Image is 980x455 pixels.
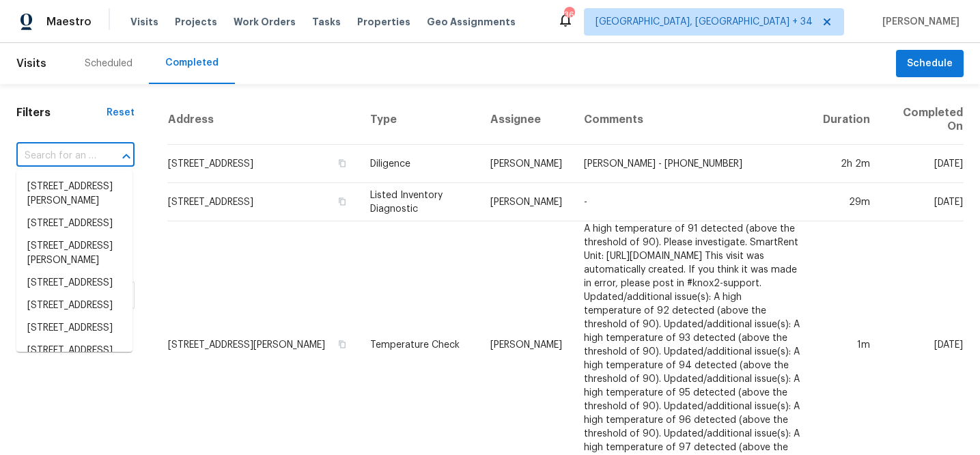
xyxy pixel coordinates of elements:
th: Type [359,95,479,145]
button: Copy Address [336,338,348,350]
li: [STREET_ADDRESS][PERSON_NAME] [16,176,132,212]
div: Completed [165,56,219,70]
td: [STREET_ADDRESS] [167,183,359,221]
td: [PERSON_NAME] - [PHONE_NUMBER] [573,145,812,183]
span: Visits [16,49,46,79]
li: [STREET_ADDRESS] [16,294,132,317]
li: [STREET_ADDRESS][PERSON_NAME] [16,235,132,272]
li: [STREET_ADDRESS] [16,212,132,235]
th: Completed On [881,95,964,145]
th: Assignee [479,95,573,145]
td: [STREET_ADDRESS] [167,145,359,183]
td: 2h 2m [812,145,881,183]
span: Schedule [907,55,953,72]
td: [PERSON_NAME] [479,183,573,221]
td: Listed Inventory Diagnostic [359,183,479,221]
button: Copy Address [336,195,348,208]
div: Scheduled [85,57,132,70]
button: Close [117,147,136,166]
td: [PERSON_NAME] [479,145,573,183]
span: Maestro [46,15,92,29]
span: [PERSON_NAME] [877,15,960,29]
span: Visits [130,15,158,29]
span: Properties [357,15,410,29]
th: Duration [812,95,881,145]
li: [STREET_ADDRESS][PERSON_NAME] [16,340,132,376]
input: Search for an address... [16,146,96,167]
th: Comments [573,95,812,145]
span: Tasks [312,17,341,27]
td: [DATE] [881,145,964,183]
span: [GEOGRAPHIC_DATA], [GEOGRAPHIC_DATA] + 34 [596,15,813,29]
td: - [573,183,812,221]
button: Copy Address [336,157,348,169]
span: Projects [175,15,217,29]
li: [STREET_ADDRESS] [16,272,132,294]
span: Geo Assignments [427,15,516,29]
td: 29m [812,183,881,221]
th: Address [167,95,359,145]
div: 360 [564,8,574,22]
span: Work Orders [234,15,296,29]
td: Diligence [359,145,479,183]
div: Reset [107,106,135,120]
h1: Filters [16,106,107,120]
li: [STREET_ADDRESS] [16,317,132,340]
button: Schedule [896,50,964,78]
td: [DATE] [881,183,964,221]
